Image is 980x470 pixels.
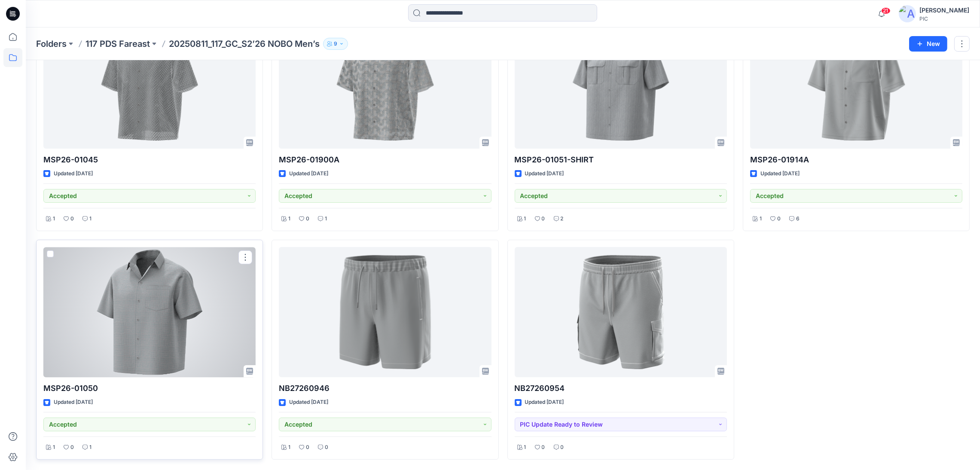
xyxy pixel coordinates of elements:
[53,214,55,223] p: 1
[750,154,962,166] p: MSP26-01914A
[919,5,969,15] div: [PERSON_NAME]
[542,214,545,223] p: 0
[796,214,800,223] p: 6
[334,39,337,49] p: 9
[515,247,727,377] a: NB27260954
[43,382,256,394] p: MSP26-01050
[43,154,256,166] p: MSP26-01045
[750,18,962,149] a: MSP26-01914A
[54,169,93,178] p: Updated [DATE]
[323,38,348,50] button: 9
[777,214,781,223] p: 0
[289,398,328,407] p: Updated [DATE]
[70,214,74,223] p: 0
[279,382,491,394] p: NB27260946
[279,154,491,166] p: MSP26-01900A
[561,214,564,223] p: 2
[54,398,93,407] p: Updated [DATE]
[542,443,545,452] p: 0
[306,214,309,223] p: 0
[89,214,92,223] p: 1
[288,214,290,223] p: 1
[325,443,328,452] p: 0
[515,154,727,166] p: MSP26-01051-SHIRT
[169,38,320,50] p: 20250811_117_GC_S2’26 NOBO Men’s
[760,169,800,178] p: Updated [DATE]
[289,169,328,178] p: Updated [DATE]
[43,18,256,149] a: MSP26-01045
[279,247,491,377] a: NB27260946
[881,7,891,14] span: 21
[524,443,526,452] p: 1
[899,5,916,22] img: avatar
[85,38,150,50] a: 117 PDS Fareast
[70,443,74,452] p: 0
[524,214,526,223] p: 1
[279,18,491,149] a: MSP26-01900A
[43,247,256,377] a: MSP26-01050
[525,169,564,178] p: Updated [DATE]
[909,36,947,52] button: New
[288,443,290,452] p: 1
[53,443,55,452] p: 1
[306,443,309,452] p: 0
[515,382,727,394] p: NB27260954
[919,15,969,22] div: PIC
[36,38,67,50] a: Folders
[525,398,564,407] p: Updated [DATE]
[561,443,564,452] p: 0
[515,18,727,149] a: MSP26-01051-SHIRT
[760,214,762,223] p: 1
[89,443,92,452] p: 1
[325,214,327,223] p: 1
